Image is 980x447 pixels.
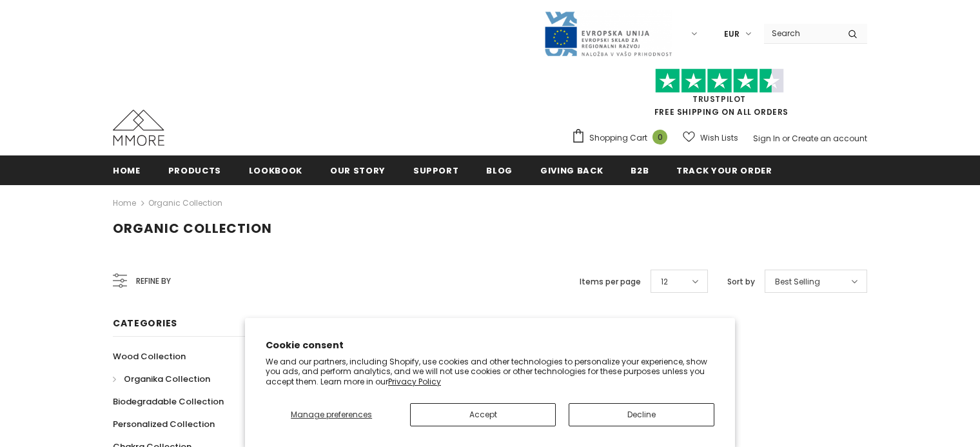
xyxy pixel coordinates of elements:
[631,164,649,177] span: B2B
[571,128,674,148] a: Shopping Cart 0
[413,155,459,184] a: support
[410,403,556,426] button: Accept
[113,390,224,413] a: Biodegradable Collection
[249,155,302,184] a: Lookbook
[113,418,215,430] span: Personalized Collection
[266,403,397,426] button: Manage preferences
[266,339,714,352] h2: Cookie consent
[291,409,372,420] span: Manage preferences
[792,133,867,144] a: Create an account
[148,197,222,208] a: Organic Collection
[388,376,441,387] a: Privacy Policy
[113,317,177,330] span: Categories
[753,133,780,144] a: Sign In
[775,275,820,288] span: Best Selling
[113,164,141,177] span: Home
[676,155,772,184] a: Track your order
[249,164,302,177] span: Lookbook
[764,24,838,43] input: Search Site
[692,94,746,104] a: Trustpilot
[486,164,513,177] span: Blog
[113,155,141,184] a: Home
[113,345,186,368] a: Wood Collection
[683,126,738,149] a: Wish Lists
[168,155,221,184] a: Products
[544,28,672,39] a: Javni Razpis
[330,155,386,184] a: Our Story
[540,155,603,184] a: Giving back
[113,413,215,435] a: Personalized Collection
[569,403,714,426] button: Decline
[589,132,647,144] span: Shopping Cart
[113,395,224,408] span: Biodegradable Collection
[544,10,672,57] img: Javni Razpis
[631,155,649,184] a: B2B
[113,350,186,363] span: Wood Collection
[136,274,171,288] span: Refine by
[700,132,738,144] span: Wish Lists
[113,110,164,146] img: MMORE Cases
[580,275,641,288] label: Items per page
[652,130,667,144] span: 0
[486,155,513,184] a: Blog
[266,357,714,387] p: We and our partners, including Shopify, use cookies and other technologies to personalize your ex...
[124,373,210,385] span: Organika Collection
[540,164,603,177] span: Giving back
[113,368,210,390] a: Organika Collection
[655,68,784,94] img: Trust Pilot Stars
[661,275,668,288] span: 12
[113,195,136,211] a: Home
[724,28,740,41] span: EUR
[782,133,790,144] span: or
[676,164,772,177] span: Track your order
[727,275,755,288] label: Sort by
[413,164,459,177] span: support
[571,74,867,117] span: FREE SHIPPING ON ALL ORDERS
[330,164,386,177] span: Our Story
[113,219,272,237] span: Organic Collection
[168,164,221,177] span: Products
